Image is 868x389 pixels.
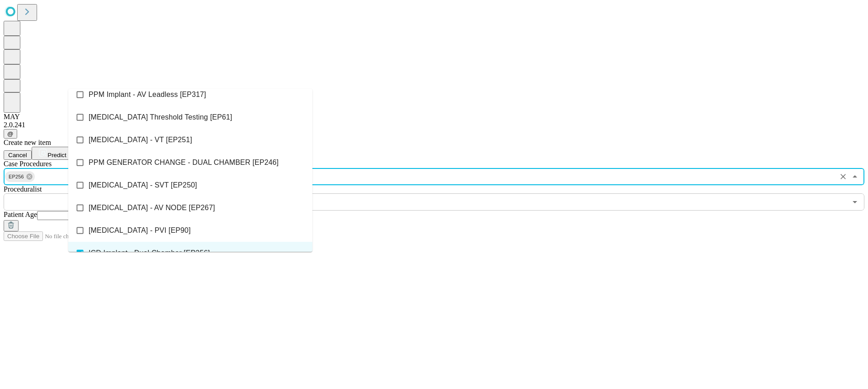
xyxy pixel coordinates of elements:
[5,172,28,182] span: EP256
[4,185,42,193] span: Proceduralist
[4,121,864,129] div: 2.0.241
[4,150,32,160] button: Cancel
[89,248,210,259] span: ICD Implant - Dual Chamber [EP256]
[849,170,861,183] button: Close
[89,112,232,123] span: [MEDICAL_DATA] Threshold Testing [EP61]
[7,130,14,137] span: @
[89,180,197,191] span: [MEDICAL_DATA] - SVT [EP250]
[849,196,861,208] button: Open
[89,157,278,168] span: PPM GENERATOR CHANGE - DUAL CHAMBER [EP246]
[4,129,17,139] button: @
[4,211,37,218] span: Patient Age
[4,139,51,146] span: Create new item
[837,170,849,183] button: Clear
[5,171,35,182] div: EP256
[32,147,73,160] button: Predict
[89,134,192,145] span: [MEDICAL_DATA] - VT [EP251]
[47,152,66,158] span: Predict
[4,160,52,168] span: Scheduled Procedure
[8,152,27,158] span: Cancel
[89,225,191,236] span: [MEDICAL_DATA] - PVI [EP90]
[4,113,864,121] div: MAY
[89,202,215,213] span: [MEDICAL_DATA] - AV NODE [EP267]
[89,89,206,100] span: PPM Implant - AV Leadless [EP317]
